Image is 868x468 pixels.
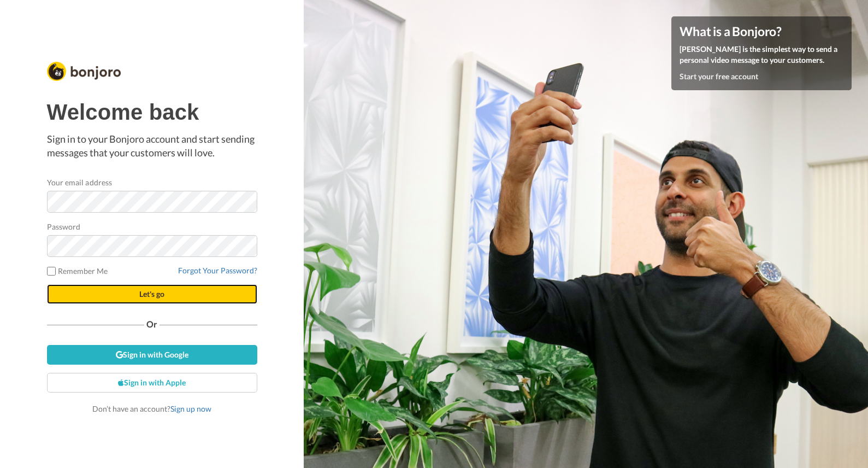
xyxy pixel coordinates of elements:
[47,345,257,365] a: Sign in with Google
[144,320,160,328] span: Or
[92,404,211,413] span: Don’t have an account?
[680,72,758,81] a: Start your free account
[178,266,257,275] a: Forgot Your Password?
[680,25,843,38] h4: What is a Bonjoro?
[47,265,108,277] label: Remember Me
[47,284,257,304] button: Let's go
[139,289,164,299] span: Let's go
[47,373,257,393] a: Sign in with Apple
[170,404,211,413] a: Sign up now
[680,44,843,66] p: [PERSON_NAME] is the simplest way to send a personal video message to your customers.
[47,267,56,276] input: Remember Me
[47,100,257,124] h1: Welcome back
[47,221,81,232] label: Password
[47,177,112,188] label: Your email address
[47,132,257,160] p: Sign in to your Bonjoro account and start sending messages that your customers will love.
